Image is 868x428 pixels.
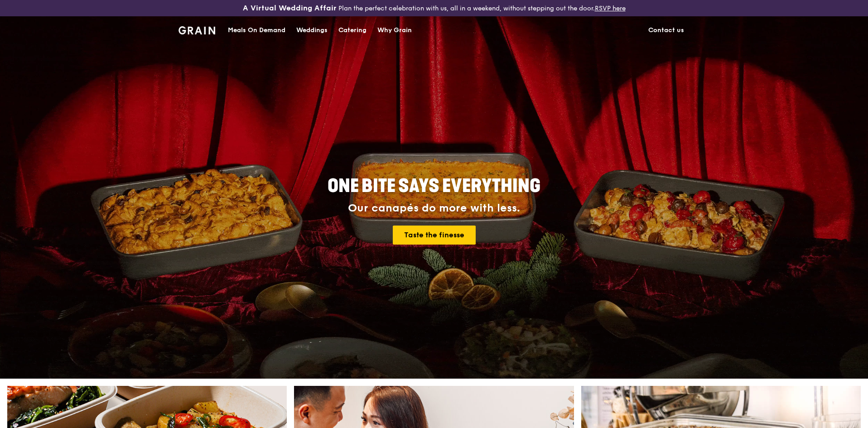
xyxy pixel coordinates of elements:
[377,17,412,44] div: Why Grain
[393,226,476,245] a: Taste the finesse
[271,202,597,215] div: Our canapés do more with less.
[291,17,333,44] a: Weddings
[296,17,328,44] div: Weddings
[595,5,626,12] a: RSVP here
[173,4,695,13] div: Plan the perfect celebration with us, all in a weekend, without stepping out the door.
[643,17,690,44] a: Contact us
[328,175,540,197] span: ONE BITE SAYS EVERYTHING
[178,26,215,34] img: Grain
[228,17,285,44] div: Meals On Demand
[243,4,337,13] h3: A Virtual Wedding Affair
[372,17,417,44] a: Why Grain
[333,17,372,44] a: Catering
[338,17,366,44] div: Catering
[178,16,215,43] a: GrainGrain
